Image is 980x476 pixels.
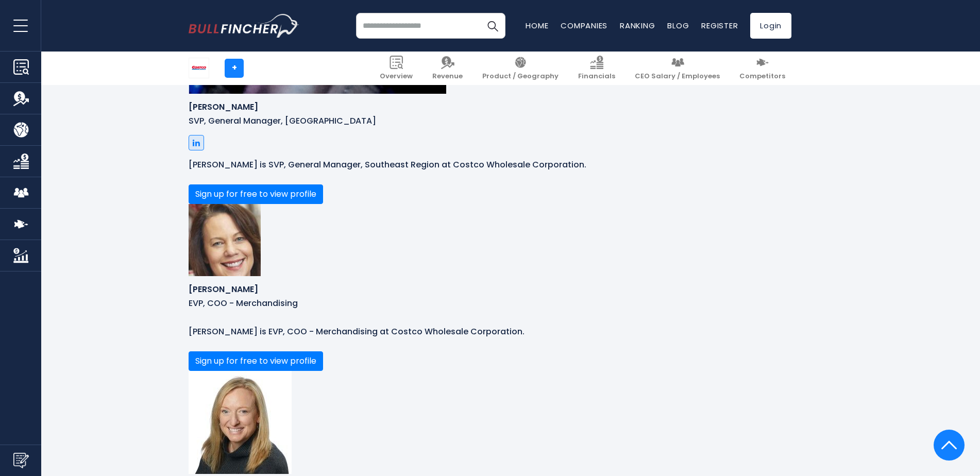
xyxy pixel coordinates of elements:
img: Claudine Adamo [189,204,261,276]
a: Go to homepage [189,14,299,38]
h6: [PERSON_NAME] [189,102,791,112]
span: Competitors [739,72,785,81]
a: Product / Geography [476,52,565,85]
img: bullfincher logo [189,14,299,38]
a: Companies [561,20,607,31]
a: Revenue [426,52,469,85]
span: Financials [578,72,615,81]
a: Blog [667,20,689,31]
span: CEO Salary / Employees [635,72,720,81]
a: Login [750,13,791,39]
a: CEO Salary / Employees [629,52,726,85]
span: Revenue [432,72,463,81]
h6: [PERSON_NAME] [189,284,791,294]
img: Sarah George [189,371,292,474]
button: Sign up for free to view profile [189,184,323,204]
a: Competitors [733,52,791,85]
p: EVP, COO - Merchandising [189,298,791,309]
button: Search [480,13,505,39]
a: Financials [572,52,621,85]
span: Product / Geography [482,72,559,81]
img: COST logo [189,58,209,78]
p: SVP, General Manager, [GEOGRAPHIC_DATA] [189,116,791,127]
a: Overview [374,52,419,85]
a: Ranking [620,20,655,31]
p: [PERSON_NAME] is SVP, General Manager, Southeast Region at Costco Wholesale Corporation. [189,159,791,171]
a: + [225,59,244,78]
p: [PERSON_NAME] is EVP, COO - Merchandising at Costco Wholesale Corporation. [189,326,791,338]
a: Home [526,20,548,31]
span: Overview [380,72,413,81]
a: Register [701,20,738,31]
button: Sign up for free to view profile [189,351,323,371]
